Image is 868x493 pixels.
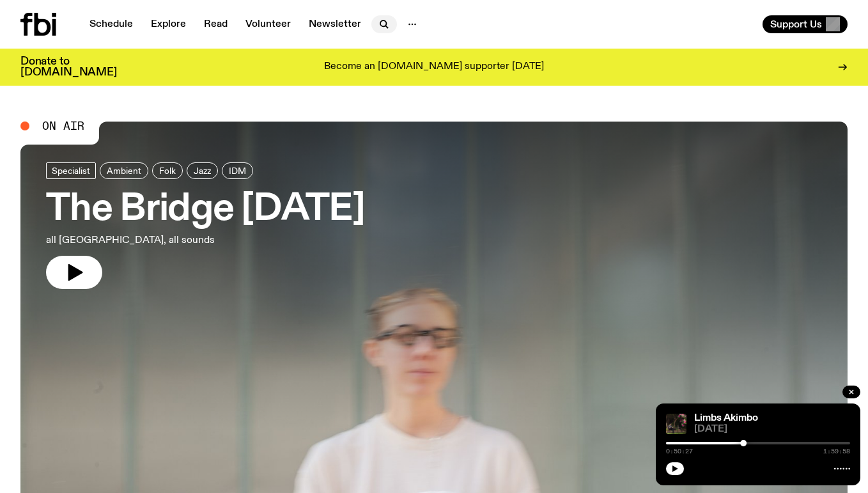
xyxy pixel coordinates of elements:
[42,120,84,132] span: On Air
[46,162,365,289] a: The Bridge [DATE]all [GEOGRAPHIC_DATA], all sounds
[52,166,90,175] span: Specialist
[159,166,176,175] span: Folk
[694,425,850,434] span: [DATE]
[107,166,141,175] span: Ambient
[694,413,758,423] a: Limbs Akimbo
[301,15,369,33] a: Newsletter
[46,192,365,228] h3: The Bridge [DATE]
[20,56,117,78] h3: Donate to [DOMAIN_NAME]
[324,61,544,73] p: Become an [DOMAIN_NAME] supporter [DATE]
[187,162,218,179] a: Jazz
[763,15,848,33] button: Support Us
[770,19,822,30] span: Support Us
[222,162,253,179] a: IDM
[194,166,211,175] span: Jazz
[229,166,246,175] span: IDM
[238,15,298,33] a: Volunteer
[143,15,194,33] a: Explore
[46,162,96,179] a: Specialist
[100,162,148,179] a: Ambient
[666,414,686,434] img: Jackson sits at an outdoor table, legs crossed and gazing at a black and brown dog also sitting a...
[666,448,693,455] span: 0:50:27
[823,448,850,455] span: 1:59:58
[196,15,235,33] a: Read
[46,233,365,248] p: all [GEOGRAPHIC_DATA], all sounds
[152,162,183,179] a: Folk
[82,15,141,33] a: Schedule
